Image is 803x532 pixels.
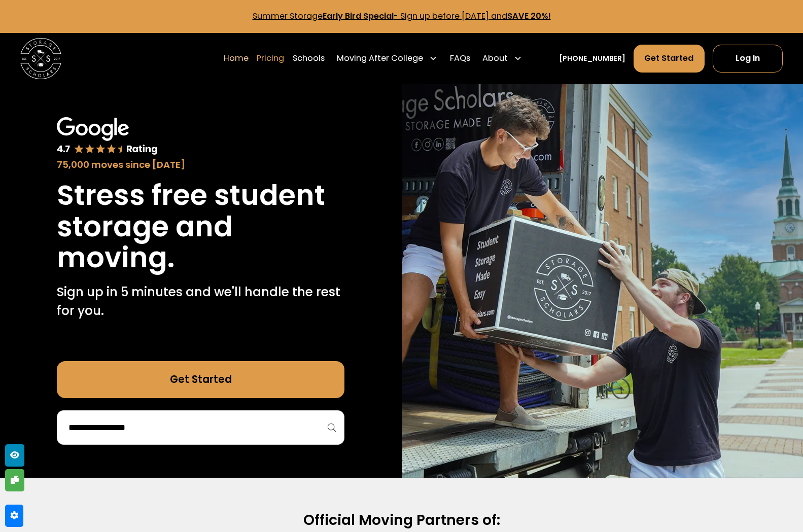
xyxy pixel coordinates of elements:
[57,158,344,171] div: 75,000 moves since [DATE]
[337,52,423,64] div: Moving After College
[57,117,157,156] img: Google 4.7 star rating
[224,44,249,73] a: Home
[323,10,394,22] strong: Early Bird Special
[478,44,527,73] div: About
[253,10,551,22] a: Summer StorageEarly Bird Special- Sign up before [DATE] andSAVE 20%!
[20,38,61,79] img: Storage Scholars main logo
[450,44,470,73] a: FAQs
[559,53,625,64] a: [PHONE_NUMBER]
[333,44,442,73] div: Moving After College
[57,180,344,273] h1: Stress free student storage and moving.
[57,283,344,320] p: Sign up in 5 minutes and we'll handle the rest for you.
[634,45,704,73] a: Get Started
[293,44,325,73] a: Schools
[20,38,61,79] a: home
[73,511,730,529] h2: Official Moving Partners of:
[713,45,783,73] a: Log In
[57,361,344,398] a: Get Started
[507,10,551,22] strong: SAVE 20%!
[482,52,508,64] div: About
[257,44,284,73] a: Pricing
